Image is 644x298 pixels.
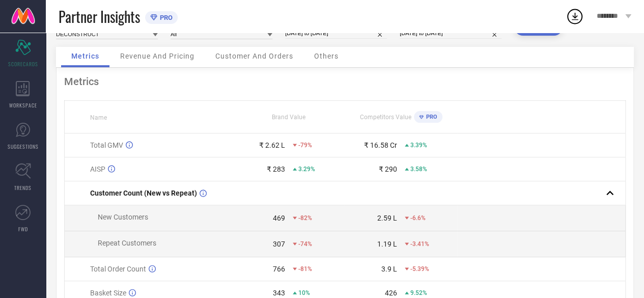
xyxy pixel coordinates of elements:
span: -3.41% [410,240,429,248]
span: 3.58% [410,166,427,173]
input: Select date range [285,28,387,39]
span: Customer And Orders [215,52,293,60]
span: SCORECARDS [8,60,38,68]
span: Name [90,114,107,121]
div: 766 [273,265,285,273]
div: 343 [273,289,285,297]
span: 3.39% [410,142,427,149]
span: Revenue And Pricing [120,52,194,60]
span: Competitors Value [360,114,411,121]
div: ₹ 16.58 Cr [364,141,397,149]
span: TRENDS [14,184,32,192]
div: Open download list [566,7,584,25]
div: 307 [273,240,285,248]
span: Others [314,52,339,60]
span: Partner Insights [59,6,140,27]
span: Total GMV [90,141,123,149]
span: Brand Value [272,114,305,121]
span: Customer Count (New vs Repeat) [90,189,197,197]
div: Metrics [64,75,626,88]
span: 10% [298,289,310,296]
div: 2.59 L [377,214,397,222]
span: WORKSPACE [9,101,37,109]
span: New Customers [98,213,148,221]
span: PRO [157,14,173,21]
span: -79% [298,142,312,149]
span: -74% [298,240,312,248]
div: ₹ 2.62 L [259,141,285,149]
span: 9.52% [410,289,427,296]
div: 469 [273,214,285,222]
span: -81% [298,265,312,273]
span: 3.29% [298,166,315,173]
span: Metrics [71,52,99,60]
span: Repeat Customers [98,239,156,247]
div: 426 [385,289,397,297]
input: Select comparison period [400,28,501,39]
span: AISP [90,165,105,173]
span: -5.39% [410,265,429,273]
div: 3.9 L [381,265,397,273]
span: Basket Size [90,289,126,297]
span: PRO [424,114,437,120]
span: SUGGESTIONS [8,143,39,150]
div: ₹ 290 [379,165,397,173]
div: ₹ 283 [267,165,285,173]
span: -82% [298,214,312,222]
span: -6.6% [410,214,426,222]
div: 1.19 L [377,240,397,248]
span: FWD [18,225,28,233]
span: Total Order Count [90,265,146,273]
